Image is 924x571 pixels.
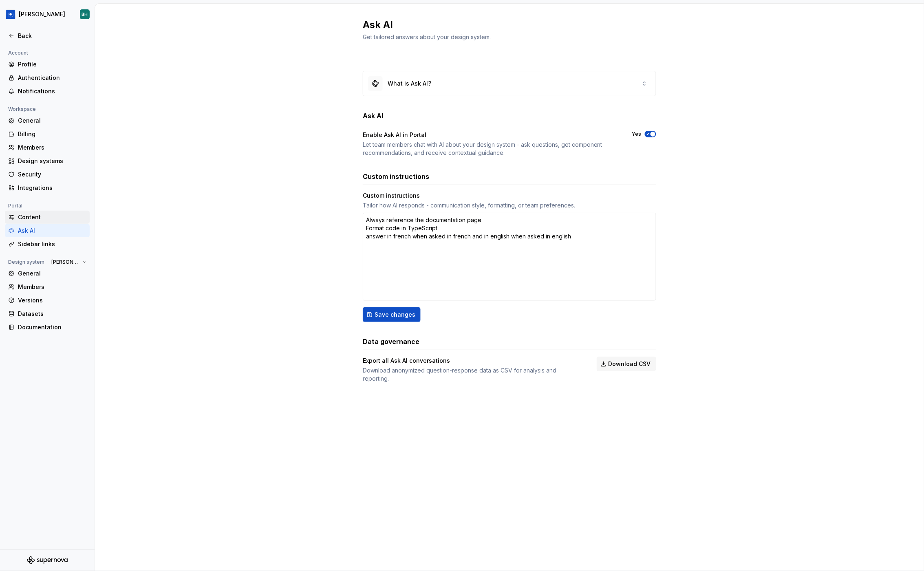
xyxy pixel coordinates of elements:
a: Members [5,280,90,293]
a: Billing [5,128,90,141]
h3: Data governance [363,337,419,346]
h3: Custom instructions [363,172,429,181]
a: Notifications [5,85,90,98]
a: Security [5,168,90,181]
div: Design system [5,257,48,267]
a: Content [5,211,90,224]
div: Integrations [18,184,86,192]
div: Ask AI [18,227,86,235]
div: Download anonymized question-response data as CSV for analysis and reporting. [363,366,582,383]
div: Datasets [18,310,86,318]
a: Members [5,141,90,154]
div: Content [18,213,86,221]
div: Account [5,48,31,58]
a: Design systems [5,154,90,168]
div: Back [18,32,86,40]
textarea: Always reference the documentation page Format code in TypeScript answer in french when asked in ... [363,213,656,301]
label: Yes [632,131,642,137]
a: Versions [5,294,90,307]
a: Authentication [5,71,90,84]
a: Profile [5,58,90,71]
div: Custom instructions [363,192,656,200]
a: Datasets [5,307,90,320]
div: General [18,117,86,125]
a: General [5,114,90,127]
a: Documentation [5,321,90,334]
button: Save changes [363,307,421,322]
span: Get tailored answers about your design system. [363,33,491,40]
button: [PERSON_NAME]BH [2,5,93,23]
svg: Supernova Logo [27,556,68,564]
a: Ask AI [5,224,90,237]
h2: Ask AI [363,18,646,31]
div: Tailor how AI responds - communication style, formatting, or team preferences. [363,201,656,209]
div: Documentation [18,323,86,331]
a: Integrations [5,181,90,194]
div: Portal [5,201,26,211]
div: Export all Ask AI conversations [363,357,582,365]
div: Members [18,283,86,291]
div: Profile [18,60,86,68]
div: Workspace [5,104,39,114]
div: [PERSON_NAME] [19,10,65,18]
div: Versions [18,296,86,304]
div: BH [82,11,88,18]
span: Save changes [375,311,415,319]
div: What is Ask AI? [388,79,431,88]
a: Sidebar links [5,238,90,251]
div: Members [18,143,86,152]
a: Back [5,29,90,42]
div: Notifications [18,87,86,95]
span: Download CSV [609,360,651,368]
div: Design systems [18,157,86,165]
div: Security [18,170,86,179]
span: [PERSON_NAME] [51,259,79,265]
button: Download CSV [597,357,656,371]
div: Sidebar links [18,240,86,248]
div: Let team members chat with AI about your design system - ask questions, get component recommendat... [363,141,617,157]
h3: Ask AI [363,111,383,121]
div: Enable Ask AI in Portal [363,131,617,139]
div: Billing [18,130,86,138]
img: 049812b6-2877-400d-9dc9-987621144c16.png [6,9,15,19]
div: Authentication [18,74,86,82]
div: General [18,269,86,278]
a: General [5,267,90,280]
